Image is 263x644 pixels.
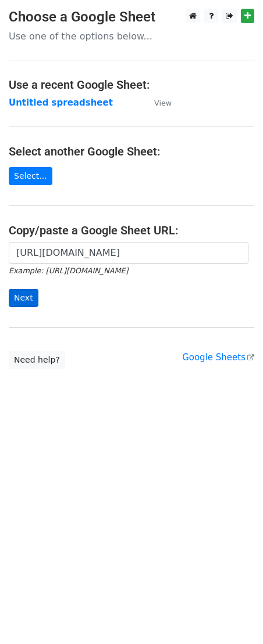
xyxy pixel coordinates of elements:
[9,351,65,369] a: Need help?
[143,97,172,108] a: View
[9,78,254,92] h4: Use a recent Google Sheet:
[9,289,38,307] input: Next
[9,167,52,185] a: Select...
[9,266,128,275] small: Example: [URL][DOMAIN_NAME]
[154,99,172,107] small: View
[9,223,254,237] h4: Copy/paste a Google Sheet URL:
[9,9,254,26] h3: Choose a Google Sheet
[9,242,248,264] input: Paste your Google Sheet URL here
[182,352,254,363] a: Google Sheets
[9,97,113,108] a: Untitled spreadsheet
[9,30,254,42] p: Use one of the options below...
[9,144,254,158] h4: Select another Google Sheet:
